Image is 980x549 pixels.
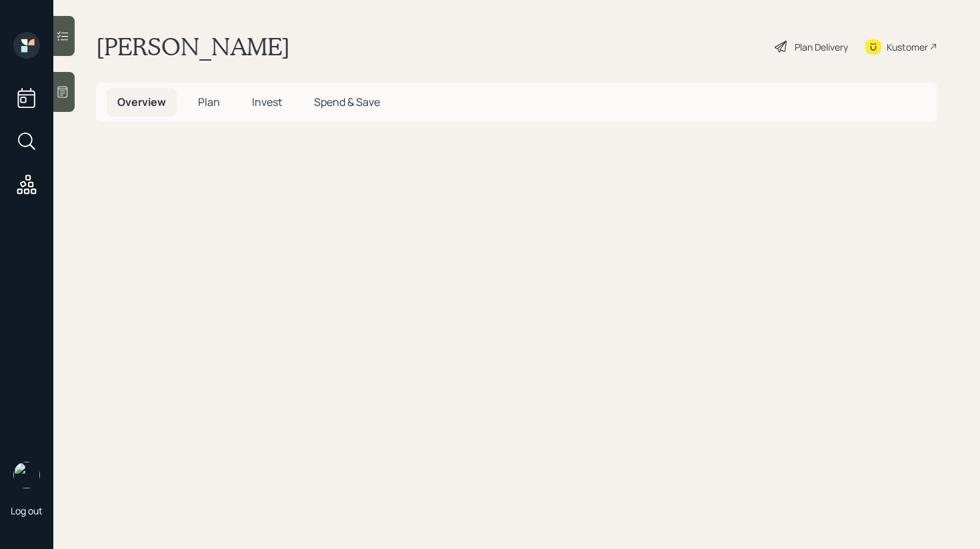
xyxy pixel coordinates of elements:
img: retirable_logo.png [13,462,40,488]
span: Plan [198,95,220,109]
div: Plan Delivery [795,40,848,54]
div: Kustomer [887,40,928,54]
h1: [PERSON_NAME] [96,32,290,61]
div: Log out [11,504,43,517]
span: Spend & Save [314,95,380,109]
span: Overview [117,95,166,109]
span: Invest [252,95,282,109]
